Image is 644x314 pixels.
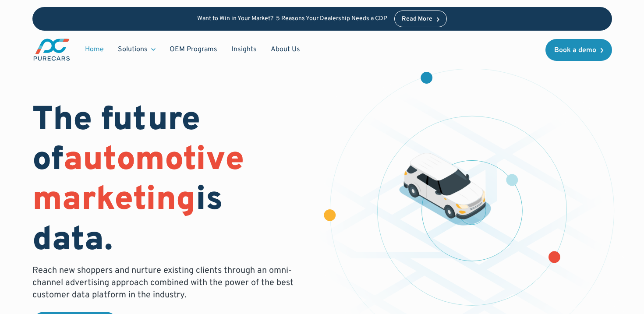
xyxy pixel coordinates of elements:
[264,41,307,58] a: About Us
[32,101,312,261] h1: The future of is data.
[118,45,148,54] div: Solutions
[78,41,111,58] a: Home
[402,16,432,22] div: Read More
[197,15,387,23] p: Want to Win in Your Market? 5 Reasons Your Dealership Needs a CDP
[394,11,447,27] a: Read More
[32,38,71,62] img: purecars logo
[399,153,491,226] img: illustration of a vehicle
[111,41,163,58] div: Solutions
[554,47,596,54] div: Book a demo
[32,265,299,301] p: Reach new shoppers and nurture existing clients through an omni-channel advertising approach comb...
[224,41,264,58] a: Insights
[32,38,71,62] a: main
[545,39,612,61] a: Book a demo
[163,41,224,58] a: OEM Programs
[32,140,244,222] span: automotive marketing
